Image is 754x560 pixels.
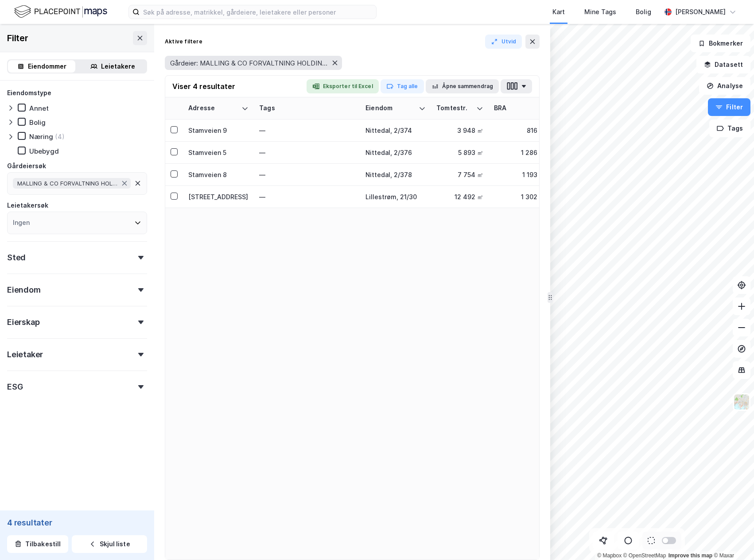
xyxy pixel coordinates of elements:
div: Viser 4 resultater [172,81,235,92]
div: Sted [7,252,26,263]
div: Mine Tags [584,7,616,17]
span: MALLING & CO FORVALTNING HOLDING AS [17,180,119,187]
a: OpenStreetMap [623,552,666,559]
div: Ingen [13,217,30,228]
a: Mapbox [597,552,622,559]
button: Eksporter til Excel [307,79,379,93]
div: Lillestrøm, 21/30 [365,192,426,201]
div: Gårdeiersøk [7,161,46,171]
div: Stamveien 8 [188,170,249,179]
div: [STREET_ADDRESS] [188,192,249,201]
div: 3 948 ㎡ [436,126,483,135]
div: 5 893 ㎡ [436,148,483,157]
div: 816 ㎡ [494,126,545,135]
div: Stamveien 9 [188,126,249,135]
div: Nittedal, 2/378 [365,170,426,179]
span: Gårdeier: MALLING & CO FORVALTNING HOLDING AS [170,59,330,67]
div: 1 193 ㎡ [494,170,545,179]
div: Ubebygd [29,147,59,155]
div: Annet [29,104,49,112]
div: Eiendommer [28,61,66,72]
button: Filter [708,98,750,116]
div: Adresse [188,104,238,112]
div: — [259,190,355,204]
div: Leietakere [101,61,135,72]
div: — [259,168,355,182]
button: Skjul liste [72,535,147,553]
div: 7 754 ㎡ [436,170,483,179]
div: (4) [55,132,65,141]
div: Tags [259,104,355,112]
div: Næring [29,132,53,141]
input: Søk på adresse, matrikkel, gårdeiere, leietakere eller personer [140,5,376,19]
div: Eiendom [365,104,415,112]
div: Eiendom [7,285,41,295]
iframe: Chat Widget [710,518,754,560]
div: — [259,146,355,160]
div: 1 286 ㎡ [494,148,545,157]
div: Nittedal, 2/374 [365,126,426,135]
div: Kart [552,7,565,17]
div: 12 492 ㎡ [436,192,483,201]
div: Tomtestr. [436,104,473,112]
div: Eiendomstype [7,88,51,98]
div: [PERSON_NAME] [675,7,726,17]
button: Utvid [485,35,522,49]
button: Åpne sammendrag [426,79,499,93]
button: Tag alle [381,79,424,93]
div: Stamveien 5 [188,148,249,157]
div: Bolig [636,7,651,17]
div: Kontrollprogram for chat [710,518,754,560]
button: Bokmerker [691,35,750,52]
div: 4 resultater [7,518,147,528]
div: Filter [7,31,28,45]
button: Tilbakestill [7,535,68,553]
img: logo.f888ab2527a4732fd821a326f86c7f29.svg [14,4,107,19]
button: Tags [709,120,750,137]
div: Eierskap [7,317,39,328]
div: ESG [7,382,23,392]
div: 1 302 ㎡ [494,192,545,201]
img: Z [733,394,750,410]
div: Bolig [29,118,46,127]
div: Nittedal, 2/376 [365,148,426,157]
div: Leietaker [7,349,43,360]
div: — [259,124,355,138]
a: Improve this map [668,552,712,559]
div: BRA [494,104,535,112]
button: Analyse [699,77,750,95]
div: Aktive filtere [165,38,202,45]
div: Leietakersøk [7,200,48,211]
button: Datasett [696,56,750,73]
